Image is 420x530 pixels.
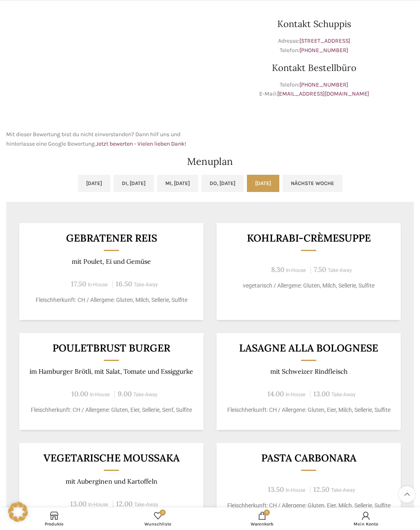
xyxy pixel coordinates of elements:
span: In-House [88,282,108,288]
h3: Gebratener Reis [30,233,194,243]
span: Take-Away [133,392,157,397]
a: [EMAIL_ADDRESS][DOMAIN_NAME] [277,90,369,97]
a: Di, [DATE] [114,175,154,192]
div: My cart [210,509,314,528]
a: 0 Warenkorb [210,509,314,528]
h2: Menuplan [6,157,414,167]
span: In-House [286,267,306,273]
a: Scroll to top button [399,486,415,503]
a: [PHONE_NUMBER] [299,81,348,88]
p: Fleischherkunft: CH / Allergene: Gluten, Milch, Sellerie, Sulfite [30,296,194,304]
p: im Hamburger Brötli, mit Salat, Tomate und Essiggurke [30,368,194,375]
p: Telefon: E-Mail: [214,80,414,99]
a: Jetzt bewerten - Vielen lieben Dank! [96,140,186,147]
p: mit Poulet, Ei und Gemüse [30,258,194,265]
span: 7.50 [314,265,326,274]
a: Produkte [2,509,106,528]
span: In-House [88,502,108,507]
h3: Kohlrabi-Crèmesuppe [227,233,391,243]
span: Take-Away [134,502,158,507]
a: [PHONE_NUMBER] [299,47,348,54]
span: 17.50 [71,279,86,288]
a: Do, [DATE] [201,175,244,192]
div: Meine Wunschliste [106,509,210,528]
span: 13.00 [313,389,330,398]
p: Mit dieser Bewertung bist du nicht einverstanden? Dann hilf uns und hinterlasse eine Google Bewer... [6,130,206,148]
a: [DATE] [247,175,279,192]
span: Take-Away [331,392,356,397]
span: 16.50 [116,279,132,288]
p: Fleischherkunft: CH / Allergene: Gluten, Eier, Milch, Sellerie, Sulfite [227,406,391,414]
span: 13.00 [70,499,87,508]
a: [STREET_ADDRESS] [299,37,350,44]
a: Mi, [DATE] [157,175,198,192]
span: 13.50 [268,485,284,494]
span: Take-Away [331,487,355,493]
span: 0 [264,509,270,516]
span: 8.30 [271,265,284,274]
p: Fleischherkunft: CH / Allergene: Gluten, Eier, Sellerie, Senf, Sulfite [30,406,194,414]
span: In-House [90,392,110,397]
a: Nächste Woche [283,175,342,192]
p: mit Auberginen und Kartoffeln [30,477,194,485]
span: 12.00 [116,499,132,508]
span: Mein Konto [318,521,414,527]
a: 0 Wunschliste [106,509,210,528]
h3: Kontakt Bestellbüro [214,63,414,72]
h3: Pasta Carbonara [227,453,391,463]
span: In-House [285,392,306,397]
a: [DATE] [78,175,110,192]
p: Adresse: Telefon: [214,37,414,55]
span: 10.00 [71,389,88,398]
span: Take-Away [134,282,158,288]
p: mit Schweizer Rindfleisch [227,368,391,375]
h3: Vegetarische Moussaka [30,453,194,463]
span: Warenkorb [214,521,310,527]
span: Wunschliste [110,521,206,527]
p: vegetarisch / Allergene: Gluten, Milch, Sellerie, Sulfite [227,281,391,290]
span: Take-Away [328,267,352,273]
a: Mein Konto [314,509,418,528]
h3: Kontakt Schuppis [214,19,414,28]
span: In-House [285,487,306,493]
span: 12.50 [313,485,329,494]
span: Produkte [6,521,102,527]
span: 9.00 [118,389,132,398]
h3: Pouletbrust Burger [30,343,194,353]
span: 0 [160,509,166,516]
p: Fleischherkunft: CH / Allergene: Gluten, Eier, Milch, Sellerie, Sulfite [227,501,391,510]
h3: LASAGNE ALLA BOLOGNESE [227,343,391,353]
span: 14.00 [267,389,284,398]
